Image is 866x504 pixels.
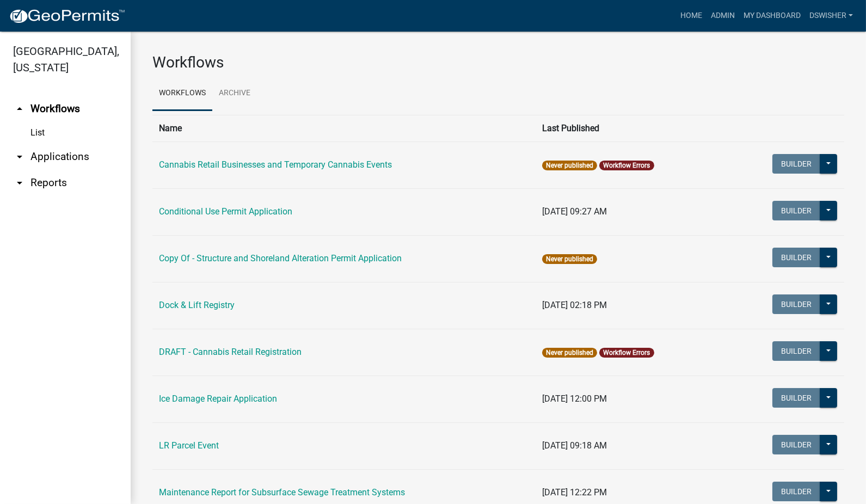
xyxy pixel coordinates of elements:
span: [DATE] 09:27 AM [542,206,607,217]
h3: Workflows [152,53,844,72]
a: Conditional Use Permit Application [159,206,292,217]
i: arrow_drop_up [13,102,26,115]
button: Builder [772,435,820,454]
span: Never published [542,348,597,358]
th: Last Published [536,115,730,142]
a: Maintenance Report for Subsurface Sewage Treatment Systems [159,487,405,497]
a: Archive [212,76,257,111]
span: [DATE] 12:00 PM [542,394,607,404]
button: Builder [772,341,820,361]
a: Cannabis Retail Businesses and Temporary Cannabis Events [159,159,392,170]
button: Builder [772,388,820,408]
a: dswisher [805,5,857,26]
span: [DATE] 12:22 PM [542,487,607,497]
span: Never published [542,254,597,264]
a: LR Parcel Event [159,440,219,451]
a: Copy Of - Structure and Shoreland Alteration Permit Application [159,253,402,263]
a: DRAFT - Cannabis Retail Registration [159,347,302,357]
button: Builder [772,294,820,314]
a: Workflow Errors [603,162,650,169]
button: Builder [772,248,820,267]
i: arrow_drop_down [13,150,26,163]
th: Name [152,115,536,142]
a: Workflow Errors [603,349,650,357]
a: Dock & Lift Registry [159,300,235,310]
a: Ice Damage Repair Application [159,394,277,404]
button: Builder [772,154,820,174]
a: Workflows [152,76,212,111]
span: [DATE] 09:18 AM [542,440,607,451]
button: Builder [772,201,820,220]
a: Home [676,5,707,26]
span: Never published [542,161,597,170]
button: Builder [772,482,820,501]
a: Admin [707,5,739,26]
span: [DATE] 02:18 PM [542,300,607,310]
a: My Dashboard [739,5,805,26]
i: arrow_drop_down [13,176,26,189]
